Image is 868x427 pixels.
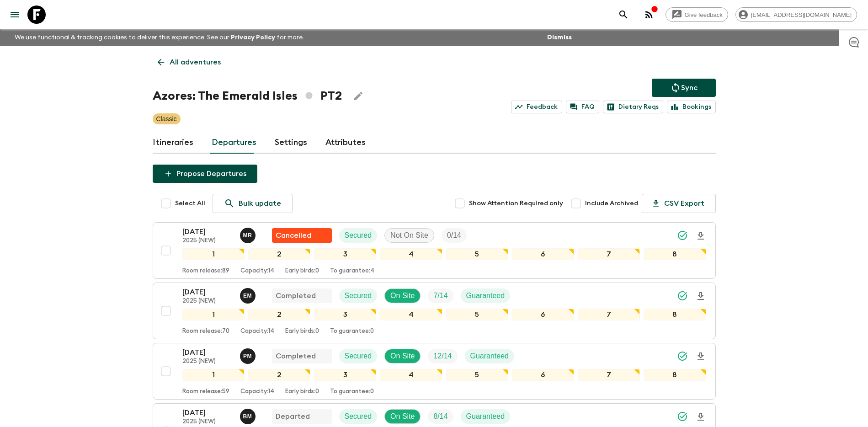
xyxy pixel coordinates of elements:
[182,328,229,335] p: Room release: 70
[345,230,372,241] p: Secured
[578,369,640,381] div: 7
[644,248,706,260] div: 8
[433,351,452,362] p: 12 / 14
[276,230,311,241] p: Cancelled
[240,388,274,395] p: Capacity: 14
[330,388,374,395] p: To guarantee: 0
[566,101,599,113] a: FAQ
[339,288,378,303] div: Secured
[314,369,376,381] div: 3
[182,388,229,395] p: Room release: 59
[285,267,319,275] p: Early birds: 0
[512,248,574,260] div: 6
[644,369,706,381] div: 8
[433,290,447,301] p: 7 / 14
[314,309,376,320] div: 3
[578,248,640,260] div: 7
[314,248,376,260] div: 3
[239,198,281,209] p: Bulk update
[442,228,467,243] div: Trip Fill
[428,288,453,303] div: Trip Fill
[182,358,233,365] p: 2025 (NEW)
[585,199,638,208] span: Include Archived
[213,194,293,213] a: Bulk update
[677,290,688,301] svg: Synced Successfully
[644,309,706,320] div: 8
[428,349,457,363] div: Trip Fill
[446,309,508,320] div: 5
[652,79,716,97] button: Sync adventure departures to the booking engine
[466,290,505,301] p: Guaranteed
[511,101,562,113] a: Feedback
[5,5,24,24] button: menu
[156,114,177,123] p: Classic
[390,290,415,301] p: On Site
[677,230,688,241] svg: Synced Successfully
[380,369,442,381] div: 4
[470,351,509,362] p: Guaranteed
[695,291,706,302] svg: Download Onboarding
[447,230,461,241] p: 0 / 14
[182,309,245,320] div: 1
[642,194,716,213] button: CSV Export
[384,349,421,363] div: On Site
[384,288,421,303] div: On Site
[182,287,233,298] p: [DATE]
[182,407,233,418] p: [DATE]
[248,309,310,320] div: 2
[390,411,415,422] p: On Site
[240,267,274,275] p: Capacity: 14
[182,298,233,305] p: 2025 (NEW)
[285,388,319,395] p: Early birds: 0
[272,228,332,243] div: Flash Pack cancellation
[212,132,256,154] a: Departures
[182,226,233,237] p: [DATE]
[153,165,257,183] button: Propose Departures
[677,351,688,362] svg: Synced Successfully
[285,328,319,335] p: Early birds: 0
[231,34,275,41] a: Privacy Policy
[680,11,728,18] span: Give feedback
[240,351,257,358] span: Paula Medeiros
[681,82,698,93] p: Sync
[240,411,257,419] span: Bruno Melo
[153,53,226,71] a: All adventures
[330,267,374,275] p: To guarantee: 4
[170,57,221,68] p: All adventures
[349,87,367,105] button: Edit Adventure Title
[433,411,447,422] p: 8 / 14
[667,101,716,113] a: Bookings
[276,351,316,362] p: Completed
[243,232,252,239] p: M R
[390,351,415,362] p: On Site
[735,7,857,22] div: [EMAIL_ADDRESS][DOMAIN_NAME]
[466,411,505,422] p: Guaranteed
[469,199,563,208] span: Show Attention Required only
[275,132,307,154] a: Settings
[390,230,428,241] p: Not On Site
[446,248,508,260] div: 5
[603,101,663,113] a: Dietary Reqs
[182,237,233,245] p: 2025 (NEW)
[695,230,706,241] svg: Download Onboarding
[666,7,728,22] a: Give feedback
[380,309,442,320] div: 4
[330,328,374,335] p: To guarantee: 0
[345,351,372,362] p: Secured
[614,5,633,24] button: search adventures
[182,369,245,381] div: 1
[240,230,257,238] span: Mario Rangel
[153,283,716,339] button: [DATE]2025 (NEW)Eduardo MirandaCompletedSecuredOn SiteTrip FillGuaranteed12345678Room release:70C...
[182,248,245,260] div: 1
[182,418,233,426] p: 2025 (NEW)
[240,228,257,243] button: MR
[182,347,233,358] p: [DATE]
[384,409,421,424] div: On Site
[746,11,857,18] span: [EMAIL_ADDRESS][DOMAIN_NAME]
[339,409,378,424] div: Secured
[240,291,257,298] span: Eduardo Miranda
[578,309,640,320] div: 7
[11,29,308,46] p: We use functional & tracking cookies to deliver this experience. See our for more.
[545,31,574,44] button: Dismiss
[345,411,372,422] p: Secured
